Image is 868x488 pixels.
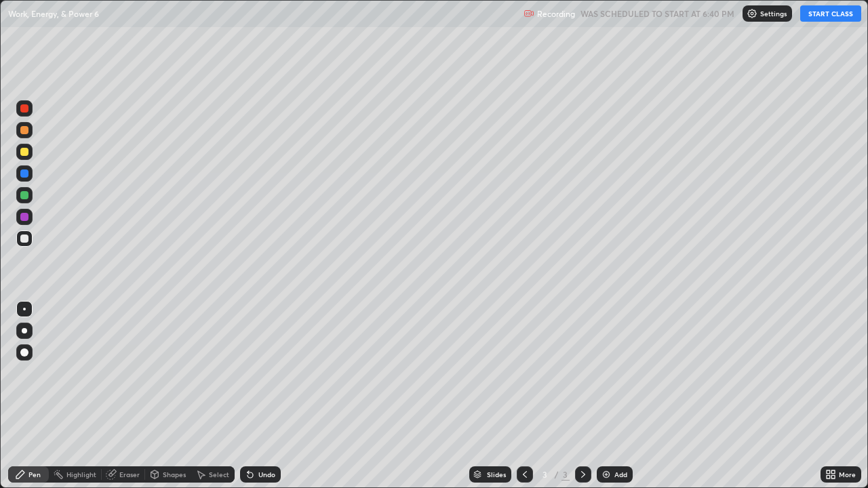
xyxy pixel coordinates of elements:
p: Settings [760,10,787,17]
div: More [839,471,856,478]
div: 3 [561,468,570,481]
img: class-settings-icons [747,8,757,19]
div: Add [614,471,627,478]
img: add-slide-button [601,469,612,480]
div: / [555,470,559,479]
div: Pen [28,471,41,478]
div: Highlight [66,471,96,478]
div: Shapes [163,471,186,478]
p: Work, Energy, & Power 6 [8,8,99,19]
div: 3 [538,470,552,479]
img: recording.375f2c34.svg [524,8,534,19]
div: Select [209,471,229,478]
div: Slides [487,471,506,478]
h5: WAS SCHEDULED TO START AT 6:40 PM [580,7,734,20]
p: Recording [537,9,575,19]
div: Undo [258,471,275,478]
button: START CLASS [800,5,861,22]
div: Eraser [119,471,140,478]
